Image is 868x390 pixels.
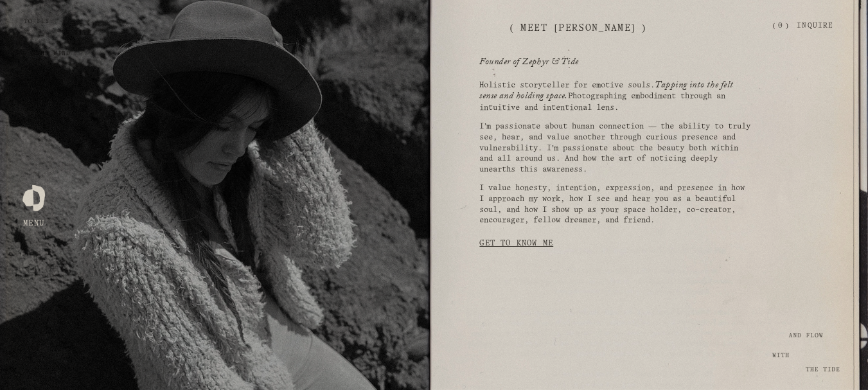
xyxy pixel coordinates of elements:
[479,121,753,175] p: I’m passionate about human connection — the ability to truly see, hear, and value another through...
[797,15,833,37] a: Inquire
[479,78,736,105] em: Tapping into the felt sense and holding space.
[786,22,788,29] span: )
[773,21,788,31] a: 0 items in cart
[773,22,775,29] span: (
[479,55,578,71] em: Founder of Zephyr & Tide
[479,183,753,226] p: I value honesty, intention, expression, and presence in how I approach my work, how I see and hea...
[479,231,553,256] a: Get to Know Me
[479,80,753,114] p: Holistic storyteller for emotive souls. Photographing embodiment through an intuitive and intenti...
[778,22,783,29] span: 0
